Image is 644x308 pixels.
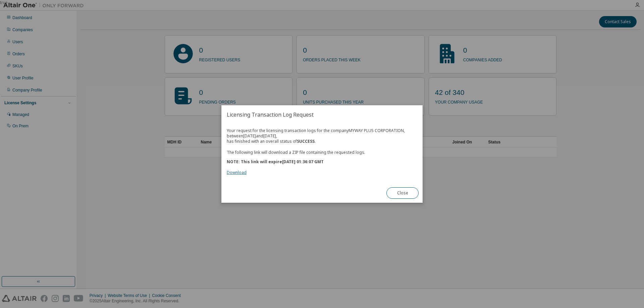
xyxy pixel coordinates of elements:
h2: Licensing Transaction Log Request [221,105,423,124]
button: Close [386,187,419,199]
div: Your request for the licensing transaction logs for the company MYWAY PLUS CORPORATION , between ... [227,128,417,175]
a: Download [227,170,247,175]
b: SUCCESS [297,138,315,144]
p: The following link will download a ZIP file containing the requested logs. [227,149,417,155]
b: NOTE: This link will expire [DATE] 01:36:07 GMT [227,159,324,165]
